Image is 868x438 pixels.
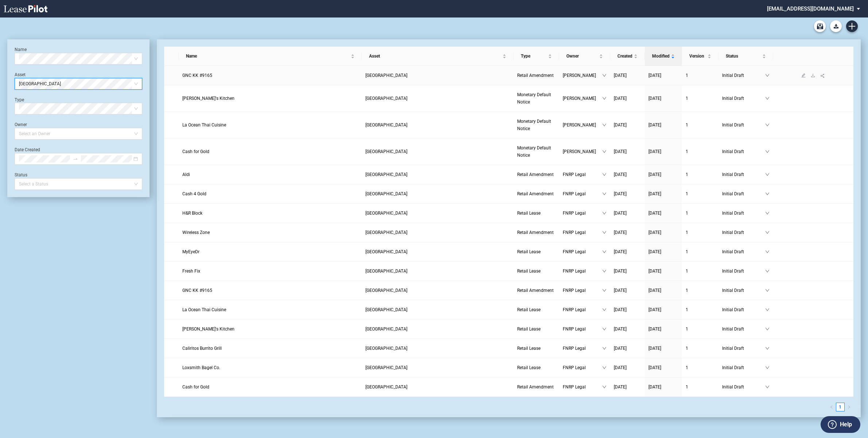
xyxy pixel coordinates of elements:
span: 1 [686,211,688,216]
a: Monetary Default Notice [517,118,555,132]
a: GNC KK #9165 [182,72,358,79]
a: [DATE] [648,190,678,198]
a: [PERSON_NAME]'s Kitchen [182,325,358,333]
li: 1 [836,403,845,411]
span: down [765,365,770,370]
a: [DATE] [648,171,678,178]
span: [DATE] [614,73,627,78]
span: Retail Lease [517,307,540,312]
span: Retail Amendment [517,384,554,390]
span: Retail Amendment [517,172,554,177]
span: down [765,269,770,273]
button: right [845,403,853,411]
span: [DATE] [614,230,627,235]
span: down [765,149,770,154]
a: [DATE] [614,325,641,333]
a: 1 [686,121,715,129]
span: down [602,192,607,196]
a: [DATE] [614,345,641,352]
a: [DATE] [614,229,641,236]
span: Plaistow Center [365,211,407,216]
a: [DATE] [648,267,678,275]
span: Plaistow Center [365,249,407,254]
a: [DATE] [648,325,678,333]
a: [DATE] [614,148,641,155]
span: Asset [369,52,501,60]
span: down [602,250,607,254]
a: [DATE] [648,306,678,313]
span: down [602,385,607,389]
span: down [765,250,770,254]
span: down [602,346,607,351]
span: down [602,365,607,370]
span: GNC KK #9165 [182,288,212,293]
a: Retail Lease [517,345,555,352]
a: 1 [686,171,715,178]
span: Plaistow Center [365,326,407,332]
a: Retail Lease [517,325,555,333]
span: Cash for Gold [182,384,209,390]
span: FNRP Legal [563,306,602,313]
span: Plaistow Center [365,149,407,154]
span: 1 [686,384,688,390]
span: 1 [686,365,688,370]
a: [DATE] [614,95,641,102]
span: 1 [686,149,688,154]
span: Created [617,52,632,60]
span: FNRP Legal [563,364,602,371]
span: [DATE] [614,211,627,216]
span: Initial Draft [722,364,765,371]
span: down [765,230,770,235]
span: Initial Draft [722,248,765,255]
span: [DATE] [614,122,627,128]
span: FNRP Legal [563,210,602,217]
th: Modified [645,47,682,66]
label: Type [15,97,24,102]
span: Initial Draft [722,306,765,313]
span: Caliritos Burrito Grill [182,346,222,351]
span: [DATE] [648,211,661,216]
span: MyEyeDr [182,249,199,254]
a: Cash for Gold [182,148,358,155]
span: 1 [686,249,688,254]
a: Retail Amendment [517,287,555,294]
span: Version [689,52,706,60]
span: FNRP Legal [563,383,602,391]
span: 1 [686,269,688,274]
span: Plaistow Center [365,346,407,351]
span: FNRP Legal [563,345,602,352]
span: down [602,288,607,293]
span: down [602,308,607,312]
a: [GEOGRAPHIC_DATA] [365,72,510,79]
span: down [765,96,770,101]
a: 1 [686,229,715,236]
span: Modified [652,52,670,60]
a: [DATE] [648,229,678,236]
a: [PERSON_NAME]'s Kitchen [182,95,358,102]
a: [DATE] [648,287,678,294]
span: [DATE] [614,249,627,254]
span: Initial Draft [722,325,765,333]
a: 1 [686,287,715,294]
a: Retail Amendment [517,171,555,178]
span: [DATE] [648,307,661,312]
a: 1 [686,325,715,333]
span: Cash 4 Gold [182,191,206,196]
span: Initial Draft [722,267,765,275]
a: La Ocean Thai Cuisine [182,121,358,129]
a: [DATE] [614,210,641,217]
span: down [602,269,607,273]
a: [DATE] [648,248,678,255]
a: [GEOGRAPHIC_DATA] [365,287,510,294]
span: GNC KK #9165 [182,73,212,78]
span: [DATE] [648,230,661,235]
span: right [847,405,851,409]
span: [DATE] [614,307,627,312]
a: edit [799,73,808,78]
a: Retail Amendment [517,190,555,198]
span: down [602,327,607,331]
a: 1 [686,345,715,352]
span: Initial Draft [722,72,765,79]
a: [DATE] [648,72,678,79]
span: [PERSON_NAME] [563,121,602,129]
